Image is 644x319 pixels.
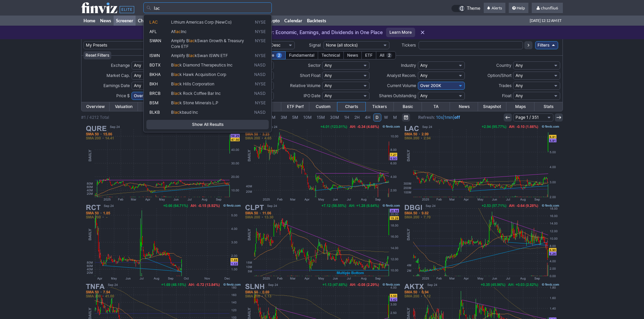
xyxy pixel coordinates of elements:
a: Tickers [365,102,393,111]
a: Custom [309,102,337,111]
span: 2M [269,115,276,120]
img: SHFS - SHF Holdings Inc - Stock Price Chart [243,124,401,203]
a: Overview [81,102,110,111]
span: M [393,115,397,120]
a: 1H [342,113,352,122]
a: 1min [444,115,453,120]
a: News [98,16,114,26]
span: Amplify B [171,38,189,43]
span: D [376,115,379,120]
span: Exchange [111,63,130,68]
span: LAC [149,20,158,25]
a: Charts [337,102,365,111]
span: kbaud Inc [180,110,198,115]
span: Analyst Recom. [387,73,416,78]
a: Valuation [110,102,138,111]
span: lac [189,38,195,43]
span: kSwan Growth & Treasury Core ETF [171,38,244,49]
div: Fundamental [285,51,318,59]
a: Home [81,16,98,26]
img: DBGI - Digital Brands Group Inc - Stock Price Chart [402,203,560,282]
a: 30M [328,113,341,122]
span: NYSE [255,20,266,25]
a: Backtests [305,16,329,26]
span: NASD [254,110,266,115]
span: Af [171,29,175,34]
a: 15M [314,113,327,122]
span: Signal [309,43,321,48]
a: ETF Perf [281,102,309,111]
a: Show All Results [146,120,269,129]
img: CLPT - ClearPoint Neuro Inc - Stock Price Chart [243,203,401,282]
span: NASD [254,72,266,78]
span: Short Float [300,73,320,78]
div: Search [143,15,272,132]
span: B [171,100,174,105]
span: lac [174,91,180,96]
a: Alerts [484,3,505,14]
span: NYSE [255,53,266,59]
a: Charts [136,16,153,26]
span: 2 [276,53,282,58]
span: k Rock Coffee Bar Inc [180,91,221,96]
a: Learn More [386,28,415,37]
span: NYSE [255,29,266,35]
a: Help [509,3,528,14]
span: Amplify B [171,53,189,58]
span: Sector [308,63,320,68]
span: lac [174,62,180,68]
span: B [171,91,174,96]
a: M [391,113,399,122]
b: Refresh: [418,115,435,120]
span: Option/Short [487,73,511,78]
span: 1H [344,115,349,120]
span: 15M [317,115,325,120]
span: lac [189,53,195,58]
span: NYSE [255,38,266,49]
button: Range [402,113,410,122]
span: 10M [303,115,312,120]
span: 2H [354,115,360,120]
span: IPO Date [304,93,320,98]
span: | | [418,114,460,121]
input: Search [143,2,272,13]
span: B [171,72,174,77]
a: off [454,115,460,120]
span: Price $ [116,93,130,98]
span: lac [174,81,180,86]
a: D [373,113,381,122]
img: QURE - uniQure N.V - Stock Price Chart [84,124,242,203]
span: 5M [292,115,298,120]
span: k Hills Corporation [180,81,214,86]
span: 4H [365,115,371,120]
span: Trades [499,83,511,88]
span: lac [174,100,180,105]
span: NASD [254,62,266,68]
span: Float [502,93,511,98]
span: BSM [149,100,159,105]
span: AFL [149,29,157,34]
a: Theme [451,5,480,12]
span: lac [174,110,180,115]
div: #1 / 4212 Total [81,114,109,121]
span: k Stone Minerals L.P [180,100,218,105]
span: lac [174,72,180,77]
span: Shares Outstanding [379,93,416,98]
span: NYSE [255,81,266,87]
a: Basic [394,102,422,111]
span: lac [175,29,181,34]
a: Financial [138,102,166,111]
span: k Hawk Acquisition Corp [180,72,226,77]
a: 2H [352,113,362,122]
div: Technical [318,51,344,59]
span: k Diamond Therapeutics Inc [180,62,233,68]
a: chunfliu6 [532,3,563,14]
span: BLKB [149,110,160,115]
span: kSwan ISWN ETF [195,53,228,58]
div: All [376,51,396,59]
a: 3M [278,113,289,122]
a: News [450,102,478,111]
span: 30M [330,115,339,120]
div: News [343,51,362,59]
img: RCT - RedCloud Holdings PLC - Stock Price Chart [84,203,242,282]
